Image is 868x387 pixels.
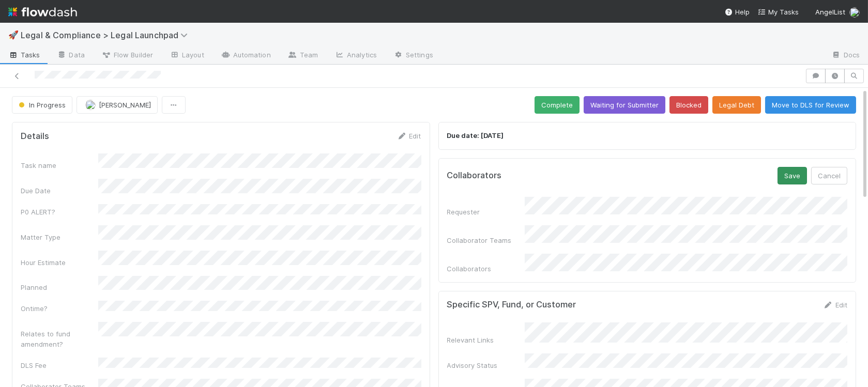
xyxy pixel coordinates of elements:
[101,50,153,60] span: Flow Builder
[99,101,151,109] span: [PERSON_NAME]
[21,329,98,349] div: Relates to fund amendment?
[725,7,750,17] div: Help
[397,132,421,140] a: Edit
[85,100,96,110] img: avatar_b5be9b1b-4537-4870-b8e7-50cc2287641b.png
[447,235,525,245] div: Collaborator Teams
[161,48,212,64] a: Layout
[77,96,158,114] button: [PERSON_NAME]
[447,360,525,370] div: Advisory Status
[758,8,799,16] span: My Tasks
[447,300,576,310] h5: Specific SPV, Fund, or Customer
[584,96,665,114] button: Waiting for Submitter
[447,131,504,140] strong: Due date: [DATE]
[823,301,847,309] a: Edit
[815,8,845,16] span: AngelList
[765,96,856,114] button: Move to DLS for Review
[447,171,502,181] h5: Collaborators
[758,7,799,17] a: My Tasks
[21,207,98,217] div: P0 ALERT?
[49,48,93,64] a: Data
[8,3,77,21] img: logo-inverted-e16ddd16eac7371096b0.svg
[447,264,525,274] div: Collaborators
[712,96,761,114] button: Legal Debt
[811,167,847,184] button: Cancel
[17,101,66,109] span: In Progress
[669,96,708,114] button: Blocked
[12,96,72,114] button: In Progress
[8,50,40,60] span: Tasks
[21,282,98,292] div: Planned
[21,185,98,196] div: Due Date
[8,30,19,39] span: 🚀
[21,160,98,171] div: Task name
[778,167,807,184] button: Save
[823,48,868,64] a: Docs
[212,48,279,64] a: Automation
[21,257,98,268] div: Hour Estimate
[849,7,860,18] img: avatar_b5be9b1b-4537-4870-b8e7-50cc2287641b.png
[21,232,98,242] div: Matter Type
[21,303,98,314] div: Ontime?
[93,48,161,64] a: Flow Builder
[279,48,326,64] a: Team
[385,48,441,64] a: Settings
[21,30,193,40] span: Legal & Compliance > Legal Launchpad
[535,96,580,114] button: Complete
[447,335,525,345] div: Relevant Links
[21,131,49,142] h5: Details
[326,48,385,64] a: Analytics
[447,207,525,217] div: Requester
[21,360,98,370] div: DLS Fee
